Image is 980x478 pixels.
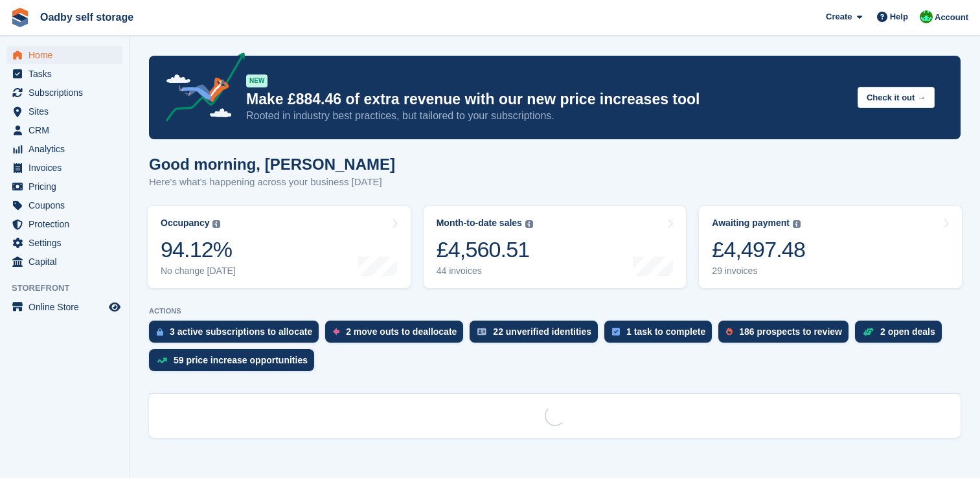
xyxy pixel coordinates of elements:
[28,177,106,196] span: Pricing
[10,8,30,27] img: stora-icon-8386f47178a22dfd0bd8f6a31ec36ba5ce8667c1dd55bd0f319d3a0aa187defe.svg
[437,266,533,277] div: 44 invoices
[246,109,847,123] p: Rooted in industry best practices, but tailored to your subscriptions.
[855,321,948,349] a: 2 open deals
[424,206,687,288] a: Month-to-date sales £4,560.51 44 invoices
[28,46,106,64] span: Home
[155,52,245,126] img: price-adjustments-announcement-icon-8257ccfd72463d97f412b2fc003d46551f7dbcb40ab6d574587a9cd5c0d94...
[604,321,718,349] a: 1 task to complete
[863,327,874,336] img: deal-1b604bf984904fb50ccaf53a9ad4b4a5d6e5aea283cecdc64d6e3604feb123c2.svg
[149,349,321,378] a: 59 price increase opportunities
[6,102,122,120] a: menu
[726,328,733,336] img: prospect-51fa495bee0391a8d652442698ab0144808aea92771e9ea1ae160a38d050c398.svg
[6,84,122,102] a: menu
[793,220,801,228] img: icon-info-grey-7440780725fd019a000dd9b08b2336e03edf1995a4989e88bcd33f0948082b44.svg
[890,10,908,23] span: Help
[718,321,855,349] a: 186 prospects to review
[712,236,805,263] div: £4,497.48
[525,220,533,228] img: icon-info-grey-7440780725fd019a000dd9b08b2336e03edf1995a4989e88bcd33f0948082b44.svg
[174,355,308,365] div: 59 price increase opportunities
[437,236,533,263] div: £4,560.51
[6,46,122,64] a: menu
[149,307,961,315] p: ACTIONS
[212,220,220,228] img: icon-info-grey-7440780725fd019a000dd9b08b2336e03edf1995a4989e88bcd33f0948082b44.svg
[161,218,209,229] div: Occupancy
[346,326,457,337] div: 2 move outs to deallocate
[12,282,129,295] span: Storefront
[6,298,122,316] a: menu
[470,321,604,349] a: 22 unverified identities
[6,253,122,271] a: menu
[935,11,968,24] span: Account
[161,266,236,277] div: No change [DATE]
[6,234,122,252] a: menu
[6,121,122,139] a: menu
[920,10,933,23] img: Stephanie
[6,177,122,196] a: menu
[157,358,167,363] img: price_increase_opportunities-93ffe204e8149a01c8c9dc8f82e8f89637d9d84a8eef4429ea346261dce0b2c0.svg
[626,326,705,337] div: 1 task to complete
[35,6,139,28] a: Oadby self storage
[246,74,268,87] div: NEW
[170,326,312,337] div: 3 active subscriptions to allocate
[149,321,325,349] a: 3 active subscriptions to allocate
[157,328,163,336] img: active_subscription_to_allocate_icon-d502201f5373d7db506a760aba3b589e785aa758c864c3986d89f69b8ff3...
[437,218,522,229] div: Month-to-date sales
[826,10,852,23] span: Create
[161,236,236,263] div: 94.12%
[325,321,470,349] a: 2 move outs to deallocate
[858,87,935,108] button: Check it out →
[28,253,106,271] span: Capital
[149,175,395,190] p: Here's what's happening across your business [DATE]
[880,326,935,337] div: 2 open deals
[28,196,106,214] span: Coupons
[107,299,122,315] a: Preview store
[493,326,591,337] div: 22 unverified identities
[28,159,106,177] span: Invoices
[28,65,106,83] span: Tasks
[149,155,395,173] h1: Good morning, [PERSON_NAME]
[6,196,122,214] a: menu
[333,328,339,336] img: move_outs_to_deallocate_icon-f764333ba52eb49d3ac5e1228854f67142a1ed5810a6f6cc68b1a99e826820c5.svg
[28,102,106,120] span: Sites
[28,234,106,252] span: Settings
[477,328,486,336] img: verify_identity-adf6edd0f0f0b5bbfe63781bf79b02c33cf7c696d77639b501bdc392416b5a36.svg
[28,140,106,158] span: Analytics
[28,298,106,316] span: Online Store
[612,328,620,336] img: task-75834270c22a3079a89374b754ae025e5fb1db73e45f91037f5363f120a921f8.svg
[6,215,122,233] a: menu
[699,206,962,288] a: Awaiting payment £4,497.48 29 invoices
[28,215,106,233] span: Protection
[28,84,106,102] span: Subscriptions
[712,266,805,277] div: 29 invoices
[6,140,122,158] a: menu
[6,159,122,177] a: menu
[712,218,790,229] div: Awaiting payment
[148,206,411,288] a: Occupancy 94.12% No change [DATE]
[28,121,106,139] span: CRM
[246,90,847,109] p: Make £884.46 of extra revenue with our new price increases tool
[739,326,842,337] div: 186 prospects to review
[6,65,122,83] a: menu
